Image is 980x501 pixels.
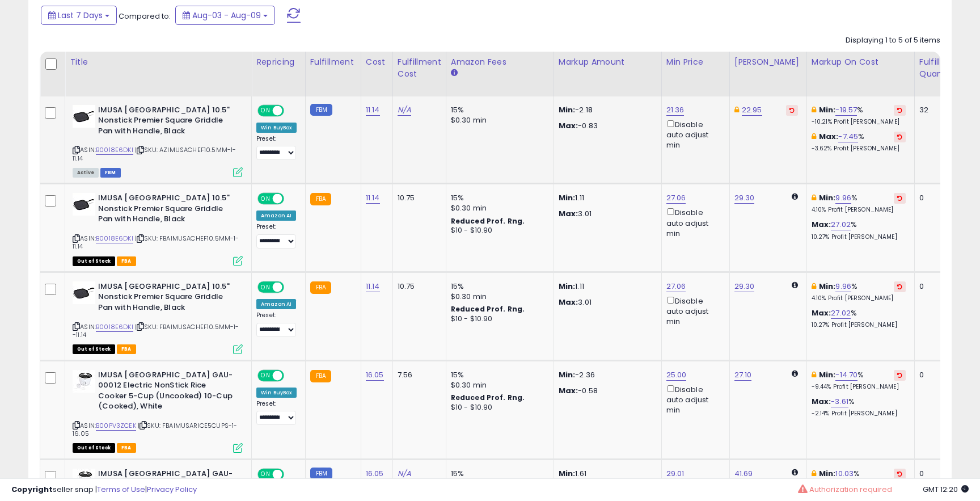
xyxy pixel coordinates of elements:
[835,281,851,292] a: 9.96
[366,192,380,204] a: 11.14
[919,370,954,380] div: 0
[919,193,954,203] div: 0
[310,370,331,382] small: FBA
[259,194,273,204] span: ON
[451,203,545,213] div: $0.30 min
[451,68,458,78] small: Amazon Fees.
[812,233,906,241] p: 10.27% Profit [PERSON_NAME]
[831,396,848,407] a: -3.61
[73,344,115,354] span: All listings that are currently out of stock and unavailable for purchase on Amazon
[666,369,687,381] a: 25.00
[451,292,545,302] div: $0.30 min
[398,104,411,116] a: N/A
[559,104,576,115] strong: Min:
[73,256,115,266] span: All listings that are currently out of stock and unavailable for purchase on Amazon
[812,294,906,302] p: 4.10% Profit [PERSON_NAME]
[666,56,725,68] div: Min Price
[73,370,243,452] div: ASIN:
[559,56,657,68] div: Markup Amount
[256,135,297,161] div: Preset:
[812,193,906,214] div: %
[256,400,297,426] div: Preset:
[812,370,906,391] div: %
[98,193,236,228] b: IMUSA [GEOGRAPHIC_DATA] 10.5" Nonstick Premier Square Griddle Pan with Handle, Black
[812,383,906,391] p: -9.44% Profit [PERSON_NAME]
[398,281,437,292] div: 10.75
[73,105,243,176] div: ASIN:
[812,281,906,302] div: %
[451,216,525,226] b: Reduced Prof. Rng.
[451,281,545,292] div: 15%
[256,210,296,221] div: Amazon AI
[666,118,721,151] div: Disable auto adjust min
[73,443,115,453] span: All listings that are currently out of stock and unavailable for purchase on Amazon
[100,168,121,178] span: FBM
[96,145,133,155] a: B0018E6DKI
[734,56,802,68] div: [PERSON_NAME]
[812,219,831,230] b: Max:
[11,484,53,495] strong: Copyright
[559,369,576,380] strong: Min:
[812,132,906,153] div: %
[256,123,297,133] div: Win BuyBox
[282,371,301,380] span: OFF
[117,443,136,453] span: FBA
[73,105,95,128] img: 31RwCWNKHXL._SL40_.jpg
[256,388,297,398] div: Win BuyBox
[812,56,910,68] div: Markup on Cost
[734,369,752,381] a: 27.10
[559,121,653,131] p: -0.83
[559,297,653,308] p: 3.01
[310,104,332,116] small: FBM
[366,104,380,116] a: 11.14
[451,105,545,115] div: 15%
[73,234,239,251] span: | SKU: FBAIMUSACHEF10.5MM-1-11.14
[812,308,831,318] b: Max:
[282,194,301,204] span: OFF
[819,104,836,115] b: Min:
[559,105,653,115] p: -2.18
[812,410,906,418] p: -2.14% Profit [PERSON_NAME]
[73,281,243,353] div: ASIN:
[559,120,578,131] strong: Max:
[73,168,99,178] span: All listings currently available for purchase on Amazon
[398,193,437,203] div: 10.75
[259,371,273,380] span: ON
[742,104,762,116] a: 22.95
[812,321,906,329] p: 10.27% Profit [PERSON_NAME]
[812,118,906,126] p: -10.21% Profit [PERSON_NAME]
[73,145,236,162] span: | SKU: AZIMUSACHEF10.5MM-1-11.14
[11,485,197,495] div: seller snap | |
[117,344,136,354] span: FBA
[366,281,380,292] a: 11.14
[147,484,197,495] a: Privacy Policy
[256,223,297,249] div: Preset:
[809,484,892,495] span: Authorization required
[117,256,136,266] span: FBA
[96,234,133,243] a: B0018E6DKI
[310,193,331,205] small: FBA
[666,206,721,239] div: Disable auto adjust min
[819,369,836,380] b: Min:
[451,393,525,402] b: Reduced Prof. Rng.
[838,131,858,142] a: -7.45
[96,421,136,431] a: B00PV3ZCEK
[812,308,906,329] div: %
[559,386,653,396] p: -0.58
[919,105,954,115] div: 32
[282,106,301,115] span: OFF
[451,304,525,314] b: Reduced Prof. Rng.
[451,226,545,235] div: $10 - $10.90
[559,297,578,308] strong: Max:
[812,206,906,214] p: 4.10% Profit [PERSON_NAME]
[70,56,247,68] div: Title
[98,370,236,415] b: IMUSA [GEOGRAPHIC_DATA] GAU-00012 Electric NonStick Rice Cooker 5-Cup (Uncooked) 10-Cup (Cooked),...
[73,370,95,393] img: 31eArQjh67L._SL40_.jpg
[451,380,545,390] div: $0.30 min
[559,281,576,292] strong: Min:
[96,322,133,332] a: B0018E6DKI
[259,283,273,292] span: ON
[398,370,437,380] div: 7.56
[835,192,851,204] a: 9.96
[366,369,384,381] a: 16.05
